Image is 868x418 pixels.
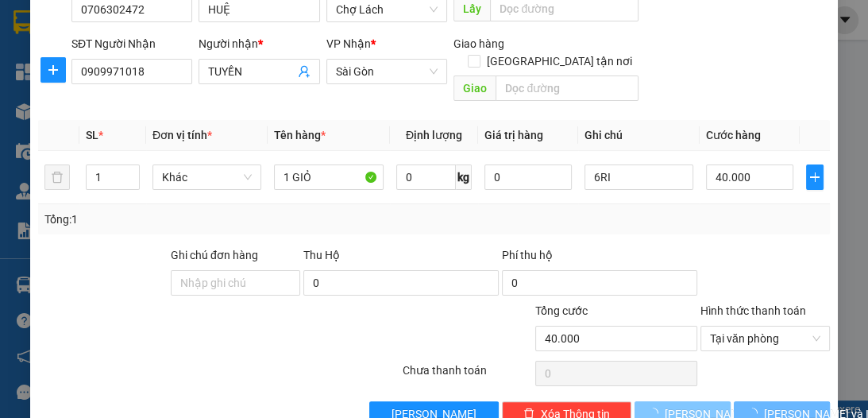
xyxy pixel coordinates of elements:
[484,164,572,190] input: 0
[199,35,319,52] div: Người nhận
[535,304,588,317] span: Tổng cước
[453,37,504,50] span: Giao hàng
[700,304,806,317] label: Hình thức thanh toán
[484,129,543,141] span: Giá trị hàng
[274,129,326,141] span: Tên hàng
[162,165,252,189] span: Khác
[807,171,823,184] span: plus
[152,129,212,141] span: Đơn vị tính
[496,75,638,101] input: Dọc đường
[71,35,192,52] div: SĐT Người Nhận
[401,362,534,389] div: Chưa thanh toán
[41,64,65,76] span: plus
[298,65,311,78] span: user-add
[480,52,638,70] span: [GEOGRAPHIC_DATA] tận nơi
[41,57,66,83] button: plus
[326,37,371,50] span: VP Nhận
[171,270,300,296] input: Ghi chú đơn hàng
[453,75,496,101] span: Giao
[584,164,693,190] input: Ghi Chú
[171,249,258,261] label: Ghi chú đơn hàng
[578,120,700,151] th: Ghi chú
[44,164,70,190] button: delete
[406,129,462,141] span: Định lượng
[456,164,472,190] span: kg
[274,164,383,190] input: VD: Bàn, Ghế
[336,60,438,83] span: Sài Gòn
[806,164,824,190] button: plus
[502,246,697,270] div: Phí thu hộ
[710,327,820,350] span: Tại văn phòng
[44,211,337,228] div: Tổng: 1
[303,249,340,261] span: Thu Hộ
[706,129,761,141] span: Cước hàng
[86,129,98,141] span: SL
